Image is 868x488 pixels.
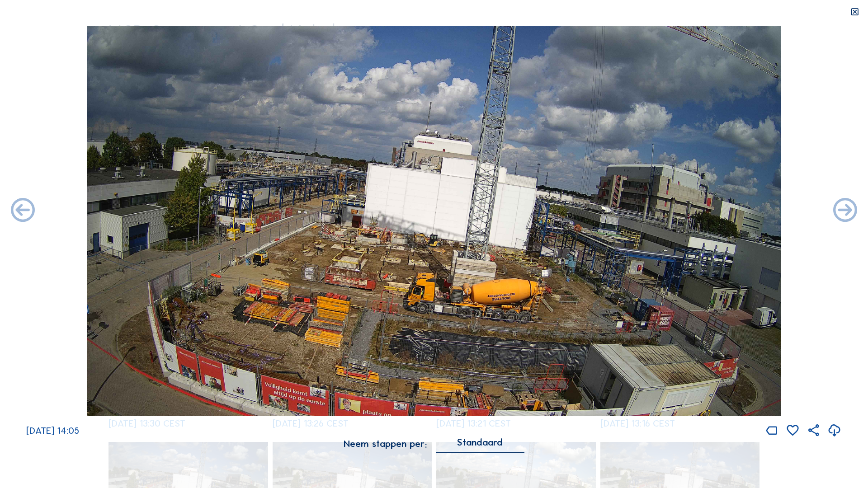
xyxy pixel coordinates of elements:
[344,439,427,449] div: Neem stappen per:
[831,197,859,225] i: Back
[87,26,781,416] img: Image
[457,438,503,446] div: Standaard
[436,438,524,452] div: Standaard
[26,425,79,436] span: [DATE] 14:05
[9,197,37,225] i: Forward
